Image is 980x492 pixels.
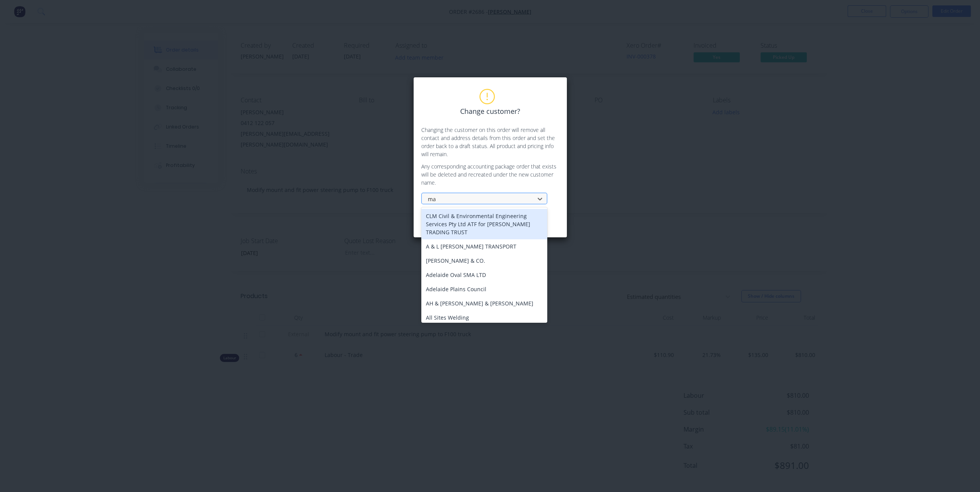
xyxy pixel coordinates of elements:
div: Adelaide Plains Council [421,282,547,296]
p: Changing the customer on this order will remove all contact and address details from this order a... [421,126,559,158]
p: Any corresponding accounting package order that exists will be deleted and recreated under the ne... [421,162,559,187]
div: CLM Civil & Environmental Engineering Services Pty Ltd ATF for [PERSON_NAME] TRADING TRUST [421,209,547,239]
div: [PERSON_NAME] & CO. [421,254,547,268]
div: AH & [PERSON_NAME] & [PERSON_NAME] [421,296,547,310]
div: Adelaide Oval SMA LTD [421,268,547,282]
div: All Sites Welding [421,310,547,325]
div: A & L [PERSON_NAME] TRANSPORT [421,239,547,254]
span: Change customer? [460,106,520,117]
